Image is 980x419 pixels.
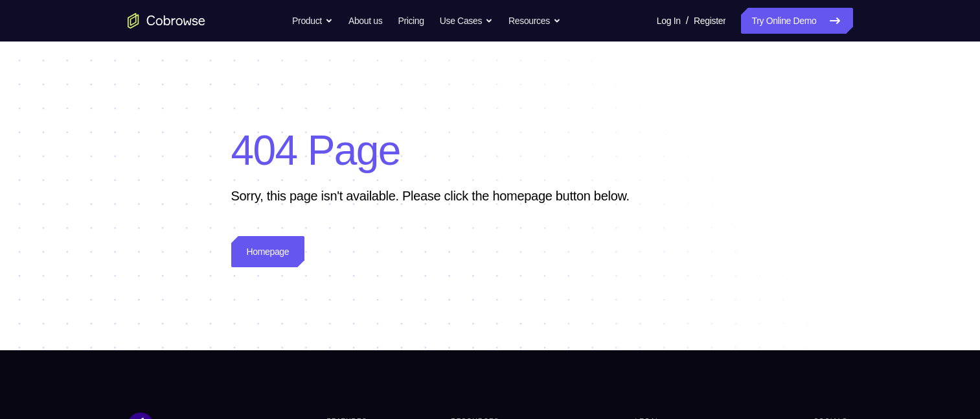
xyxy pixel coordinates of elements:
[128,13,205,29] a: Go to the home page
[231,125,749,176] h1: 404 Page
[231,236,305,267] a: Homepage
[292,8,333,34] button: Product
[508,8,561,34] button: Resources
[686,13,689,29] span: /
[231,187,749,205] p: Sorry, this page isn't available. Please click the homepage button below.
[694,8,725,34] a: Register
[741,8,852,34] a: Try Online Demo
[348,8,382,34] a: About us
[398,8,424,34] a: Pricing
[440,8,493,34] button: Use Cases
[657,8,681,34] a: Log In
